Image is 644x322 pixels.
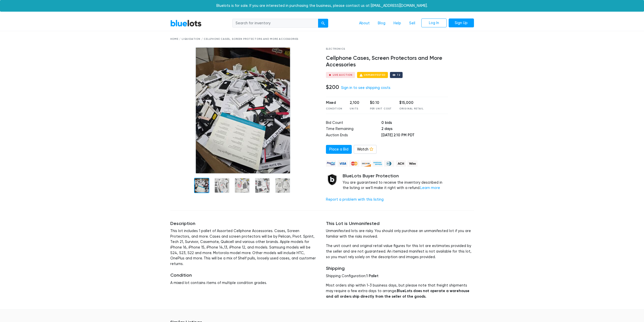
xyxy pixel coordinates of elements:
div: 2,100 [350,100,362,106]
div: Condition [326,107,342,111]
h5: Condition [170,273,318,278]
img: buyer_protection_shield-3b65640a83011c7d3ede35a8e5a80bfdfaa6a97447f0071c1475b91a4b0b3d01.png [326,173,339,186]
img: diners_club-c48f30131b33b1bb0e5d0e2dbd43a8bea4cb12cb2961413e2f4250e06c020426.png [384,160,394,167]
p: Shipping Configuration: [326,273,474,279]
p: A mixed lot contains items of multiple condition grades. [170,280,318,286]
img: discover-82be18ecfda2d062aad2762c1ca80e2d36a4073d45c9e0ffae68cd515fbd3d32.png [361,160,371,167]
img: mastercard-42073d1d8d11d6635de4c079ffdb20a4f30a903dc55d1612383a1b395dd17f39.png [349,160,359,167]
div: You are guaranteed to receive the inventory described in the listing or we'll make it right with ... [343,173,448,191]
td: 0 bids [381,120,448,126]
div: Per Unit Cost [370,107,392,111]
input: Search for inventory [232,19,318,28]
div: $0.10 [370,100,392,106]
p: Most orders ship within 1-3 business days, but please note that freight shipments may require a f... [326,283,474,299]
a: Sign Up [449,18,474,28]
h5: BlueLots Buyer Protection [343,173,448,179]
img: visa-79caf175f036a155110d1892330093d4c38f53c55c9ec9e2c3a54a56571784bb.png [338,160,348,167]
a: Report a problem with this listing [326,197,384,202]
h4: Cellphone Cases, Screen Protectors and More Accessories [326,55,448,68]
a: Place a Bid [326,145,352,154]
a: About [355,18,374,28]
div: Unmanifested [364,74,385,76]
td: 2 days [381,126,448,132]
a: Sell [405,18,419,28]
div: Mixed [326,100,342,106]
div: Original Retail [399,107,424,111]
h5: Description [170,221,318,226]
p: Unmanifested lots are risky. You should only purchase an unmanifested lot if you are familiar wit... [326,228,474,239]
img: 5df1af90-b7c7-43be-9f10-50b584907192-1756765275.jpg [195,47,290,174]
div: 72 [397,74,400,76]
img: wire-908396882fe19aaaffefbd8e17b12f2f29708bd78693273c0e28e3a24408487f.png [407,160,418,167]
div: Electronics [326,47,448,51]
div: $15,000 [399,100,424,106]
a: Learn more [420,186,440,190]
h5: This Lot is Unmanifested [326,221,474,226]
img: paypal_credit-80455e56f6e1299e8d57f40c0dcee7b8cd4ae79b9eccbfc37e2480457ba36de9.png [326,160,336,167]
img: ach-b7992fed28a4f97f893c574229be66187b9afb3f1a8d16a4691d3d3140a8ab00.png [396,160,406,167]
td: Auction Ends [326,132,381,139]
p: The unit count and original retail value figures for this lot are estimates provided by the selle... [326,243,474,260]
a: BlueLots [170,20,202,27]
a: Help [389,18,405,28]
h5: Shipping [326,266,474,271]
div: Home / Liquidation / Cellphone Cases, Screen Protectors and More Accessories [170,37,474,41]
p: This lot includes 1 pallet of Assorted Cellphone Accessories. Cases, Screen Protectors, and more.... [170,228,318,267]
div: Live Auction [333,74,353,76]
a: Watch [354,145,377,154]
h4: $200 [326,84,339,90]
a: Sign in to see shipping costs [341,86,390,90]
td: [DATE] 2:10 PM PDT [381,132,448,139]
img: american_express-ae2a9f97a040b4b41f6397f7637041a5861d5f99d0716c09922aba4e24c8547d.png [372,160,383,167]
td: Bid Count [326,120,381,126]
div: Units [350,107,362,111]
a: Blog [374,18,389,28]
a: Log In [421,18,447,28]
td: Time Remaining [326,126,381,132]
strong: BlueLots does not operate a warehouse and all orders ship directly from the seller of the goods. [326,289,469,299]
span: 1 Pallet [366,274,379,278]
